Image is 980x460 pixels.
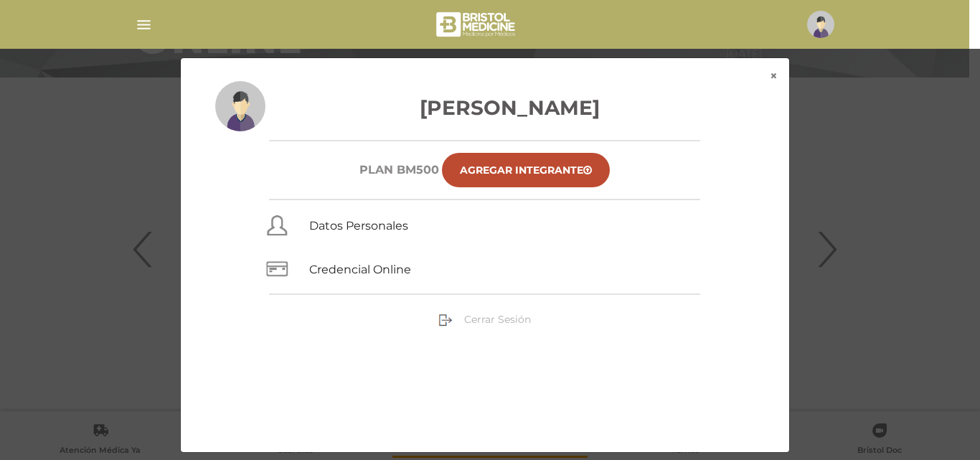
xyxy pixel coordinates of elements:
img: bristol-medicine-blanco.png [434,7,519,42]
a: Cerrar Sesión [438,313,531,326]
img: Cober_menu-lines-white.svg [135,16,153,34]
h3: [PERSON_NAME] [215,93,755,123]
a: Agregar Integrante [442,153,610,187]
a: Datos Personales [309,219,408,233]
a: Credencial Online [309,263,411,276]
span: Cerrar Sesión [464,313,531,326]
h6: Plan BM500 [359,163,439,177]
img: profile-placeholder.svg [807,11,834,38]
img: sign-out.png [438,313,453,327]
button: × [758,58,789,94]
img: profile-placeholder.svg [215,81,265,131]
